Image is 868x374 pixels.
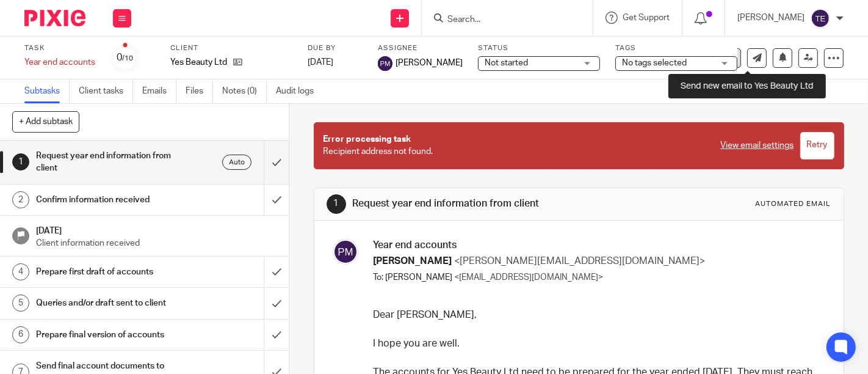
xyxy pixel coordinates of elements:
div: 0 [117,51,134,65]
span: No tags selected [622,59,687,67]
span: Error processing task [324,135,411,144]
input: Retry [800,132,834,159]
span: <[PERSON_NAME][EMAIL_ADDRESS][DOMAIN_NAME]> [455,256,706,266]
span: To: [PERSON_NAME] [374,273,453,282]
div: 1 [12,153,29,170]
span: [PERSON_NAME] [374,256,452,266]
div: 4 [12,263,29,280]
img: svg%3E [333,239,358,265]
div: 2 [12,191,29,208]
p: Yes Beauty Ltd [170,56,227,68]
p: [PERSON_NAME] [737,12,805,24]
h1: Request year end information from client [36,147,180,178]
p: Recipient address not found. [324,133,709,158]
h1: Request year end information from client [352,197,605,210]
img: svg%3E [378,56,392,71]
a: Subtasks [24,79,70,103]
div: 6 [12,326,29,343]
p: Client information received [36,237,277,249]
a: Notes (0) [222,79,267,103]
a: Emails [142,79,176,103]
a: Client tasks [79,79,133,103]
a: Files [186,79,213,103]
p: I hope you are well. [374,337,822,351]
label: Status [478,43,600,53]
a: View email settings [721,139,794,152]
label: Tags [615,43,737,53]
span: [PERSON_NAME] [396,57,463,69]
h1: Prepare first draft of accounts [36,263,180,281]
label: Due by [308,43,363,53]
div: Year end accounts [24,56,95,68]
label: Assignee [378,43,463,53]
span: Not started [485,59,528,67]
h1: Queries and/or draft sent to client [36,294,180,312]
span: Get Support [623,13,670,22]
h1: [DATE] [36,222,277,237]
img: svg%3E [811,9,830,28]
div: 1 [327,194,346,214]
label: Task [24,43,95,53]
div: 5 [12,295,29,312]
input: Search [446,15,556,26]
img: Pixie [24,10,85,26]
small: /10 [123,55,134,62]
span: [DATE] [308,58,333,67]
h1: Confirm information received [36,191,180,209]
div: Auto [222,155,251,170]
h3: Year end accounts [374,239,822,252]
a: Audit logs [276,79,323,103]
div: Automated email [756,199,831,209]
label: Client [170,43,292,53]
h1: Prepare final version of accounts [36,326,180,344]
span: <[EMAIL_ADDRESS][DOMAIN_NAME]> [455,273,604,282]
button: + Add subtask [12,111,79,132]
p: Dear [PERSON_NAME], [374,308,822,322]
